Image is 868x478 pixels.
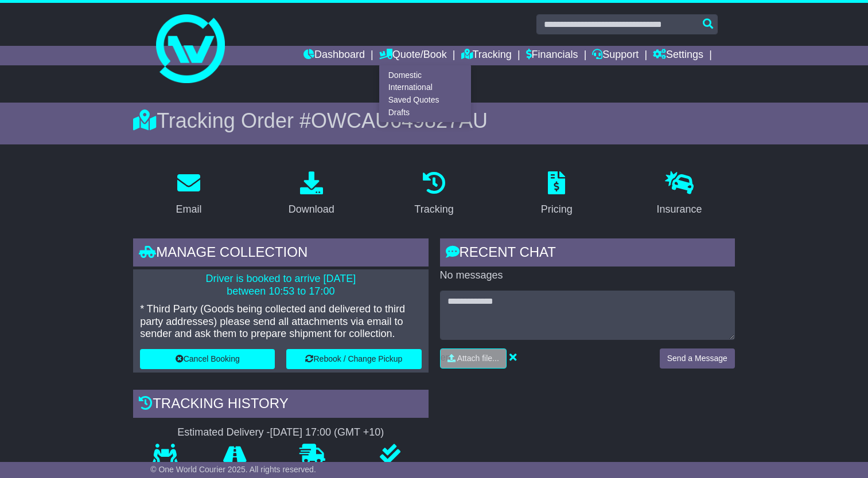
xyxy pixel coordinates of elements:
[653,46,703,65] a: Settings
[541,202,573,217] div: Pricing
[133,108,735,133] div: Tracking Order #
[660,348,735,369] button: Send a Message
[270,426,384,439] div: [DATE] 17:00 (GMT +10)
[150,465,316,474] span: © One World Courier 2025. All rights reserved.
[311,109,488,132] span: OWCAU649827AU
[380,69,470,81] a: Domestic
[414,202,453,217] div: Tracking
[440,238,735,269] div: RECENT CHAT
[380,106,470,119] a: Drafts
[592,46,639,65] a: Support
[140,349,275,369] button: Cancel Booking
[133,390,428,421] div: Tracking history
[656,202,702,217] div: Insurance
[169,167,209,221] a: Email
[379,46,447,65] a: Quote/Book
[379,65,471,122] div: Quote/Book
[286,349,421,369] button: Rebook / Change Pickup
[534,167,580,221] a: Pricing
[289,202,334,217] div: Download
[407,167,461,221] a: Tracking
[649,167,709,221] a: Insurance
[380,81,470,94] a: International
[440,269,735,282] p: No messages
[140,303,421,340] p: * Third Party (Goods being collected and delivered to third party addresses) please send all atta...
[133,426,428,439] div: Estimated Delivery -
[133,238,428,269] div: Manage collection
[176,202,202,217] div: Email
[461,46,512,65] a: Tracking
[281,167,342,221] a: Download
[303,46,365,65] a: Dashboard
[526,46,578,65] a: Financials
[140,273,421,297] p: Driver is booked to arrive [DATE] between 10:53 to 17:00
[380,94,470,107] a: Saved Quotes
